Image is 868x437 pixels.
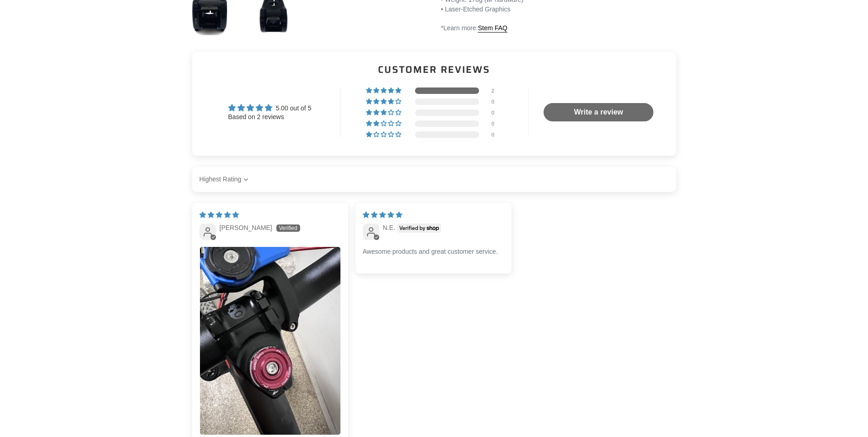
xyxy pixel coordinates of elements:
span: *Learn more: [441,24,478,32]
a: Write a review [544,103,653,121]
span: 5 star review [363,211,402,218]
div: 100% (2) reviews with 5 star rating [366,87,403,94]
img: User picture [200,247,340,435]
select: Sort dropdown [199,170,251,189]
a: Link to user picture 1 [199,246,341,435]
span: 5.00 out of 5 [275,104,311,112]
div: Average rating is 5.00 stars [228,103,312,113]
div: 2 [491,87,502,94]
div: Based on 2 reviews [228,113,312,122]
h2: Customer Reviews [199,63,669,76]
span: [PERSON_NAME] [220,224,272,231]
p: Awesome products and great customer service. [363,247,504,257]
span: N.E. [383,224,395,231]
img: Verified by Shop [397,224,442,233]
span: 5 star review [199,211,239,218]
a: Stem FAQ [478,24,507,33]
